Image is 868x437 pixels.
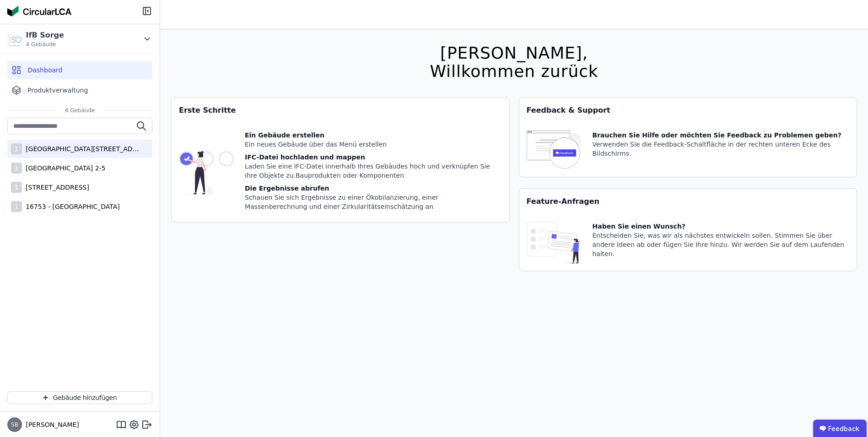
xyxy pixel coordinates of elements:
img: IfB Sorge [7,32,22,46]
div: 1 [11,182,22,193]
div: [GEOGRAPHIC_DATA] 2-5 [22,164,105,173]
div: Haben Sie einen Wunsch? [593,222,850,231]
div: Ein neues Gebäude über das Menü erstellen [245,140,502,149]
div: 1 [11,201,22,212]
div: Die Ergebnisse abrufen [245,184,502,193]
div: Erste Schritte [172,98,509,123]
span: 4 Gebäude [26,41,64,48]
div: IFC-Datei hochladen und mappen [245,153,502,162]
div: 16753 - [GEOGRAPHIC_DATA] [22,202,120,211]
img: Concular [7,5,71,16]
div: Ein Gebäude erstellen [245,131,502,140]
div: Feature-Anfragen [519,189,857,214]
img: feedback-icon-HCTs5lye.svg [527,131,582,169]
span: SB [11,422,18,427]
div: Willkommen zurück [430,62,598,81]
button: Gebäude hinzufügen [7,391,152,404]
div: Feedback & Support [519,98,857,123]
div: Entscheiden Sie, was wir als nächstes entwickeln sollen. Stimmen Sie über andere Ideen ab oder fü... [593,231,850,258]
img: feature_request_tile-UiXE1qGU.svg [527,222,582,263]
div: 1 [11,143,22,154]
div: [STREET_ADDRESS] [22,183,89,192]
div: IfB Sorge [26,30,64,41]
img: getting_started_tile-DrF_GRSv.svg [179,131,234,215]
div: [PERSON_NAME], [430,44,598,62]
div: Laden Sie eine IFC-Datei innerhalb Ihres Gebäudes hoch und verknüpfen Sie ihre Objekte zu Bauprod... [245,162,502,180]
div: [GEOGRAPHIC_DATA][STREET_ADDRESS] [22,144,141,153]
span: Dashboard [27,66,62,75]
span: Produktverwaltung [27,86,88,95]
div: Verwenden Sie die Feedback-Schaltfläche in der rechten unteren Ecke des Bildschirms. [593,140,850,158]
div: 1 [11,163,22,174]
span: [PERSON_NAME] [22,420,79,429]
div: Schauen Sie sich Ergebnisse zu einer Ökobilanzierung, einer Massenberechnung und einer Zirkularit... [245,193,502,211]
div: Brauchen Sie Hilfe oder möchten Sie Feedback zu Problemen geben? [593,131,850,140]
span: 4 Gebäude [56,107,104,114]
